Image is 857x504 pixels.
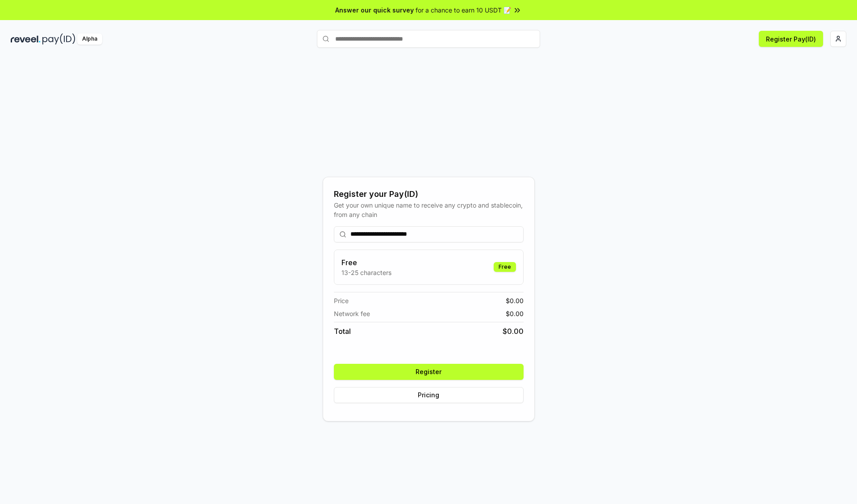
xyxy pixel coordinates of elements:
[334,364,524,380] button: Register
[341,268,391,277] p: 13-25 characters
[506,309,524,318] span: $ 0.00
[42,33,75,45] img: pay_id
[503,326,524,337] span: $ 0.00
[341,257,391,268] h3: Free
[334,296,349,305] span: Price
[416,5,511,15] span: for a chance to earn 10 USDT 📝
[77,33,102,45] div: Alpha
[334,326,351,337] span: Total
[334,387,524,403] button: Pricing
[334,188,524,200] div: Register your Pay(ID)
[334,200,524,219] div: Get your own unique name to receive any crypto and stablecoin, from any chain
[335,5,414,15] span: Answer our quick survey
[759,31,823,47] button: Register Pay(ID)
[506,296,524,305] span: $ 0.00
[494,262,516,272] div: Free
[334,309,370,318] span: Network fee
[11,33,41,45] img: reveel_dark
